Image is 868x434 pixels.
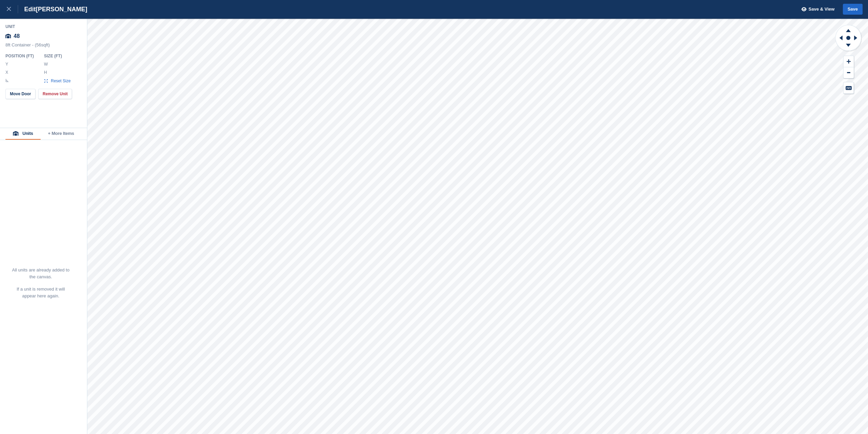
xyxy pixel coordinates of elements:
[38,89,72,99] button: Remove Unit
[5,42,82,51] div: 8ft Container - (56sqft)
[6,79,9,82] img: angle-icn.0ed2eb85.svg
[44,61,47,67] label: W
[5,61,9,67] label: Y
[44,53,74,59] div: Size ( FT )
[12,267,70,280] p: All units are already added to the canvas.
[18,5,87,13] div: Edit [PERSON_NAME]
[843,56,854,67] button: Zoom In
[5,30,82,42] div: 48
[808,6,834,13] span: Save & View
[5,128,41,140] button: Units
[44,70,47,75] label: H
[843,82,854,94] button: Keyboard Shortcuts
[843,67,854,79] button: Zoom Out
[798,4,835,15] button: Save & View
[5,53,39,59] div: Position ( FT )
[5,89,35,99] button: Move Door
[5,24,82,29] div: Unit
[5,70,9,75] label: X
[41,128,82,140] button: + More Items
[843,4,863,15] button: Save
[12,286,70,299] p: If a unit is removed it will appear here again.
[50,78,71,84] span: Reset Size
